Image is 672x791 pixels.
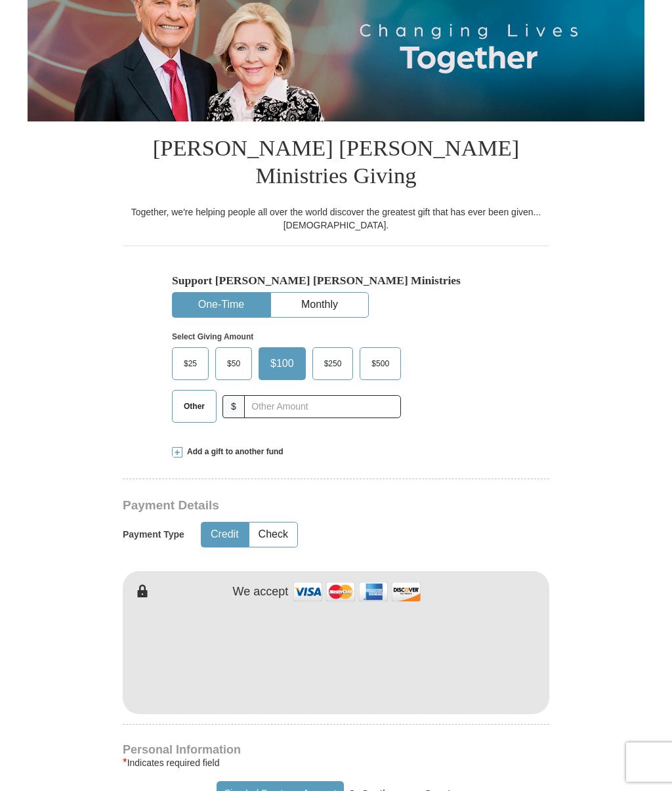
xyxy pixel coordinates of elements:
span: $50 [220,354,247,374]
input: Other Amount [244,395,401,418]
h3: Payment Details [123,498,457,513]
div: Together, we're helping people all over the world discover the greatest gift that has ever been g... [123,205,549,232]
h5: Support [PERSON_NAME] [PERSON_NAME] Ministries [172,274,500,288]
h5: Payment Type [123,529,184,540]
img: credit cards accepted [291,578,423,606]
span: $250 [318,354,348,374]
button: Credit [201,523,248,547]
span: Add a gift to another fund [182,446,283,458]
h4: Personal Information [123,744,549,755]
span: $500 [365,354,396,374]
strong: Select Giving Amount [172,332,253,341]
h1: [PERSON_NAME] [PERSON_NAME] Ministries Giving [123,121,549,205]
h4: We accept [233,585,289,599]
span: $25 [177,354,203,374]
span: $100 [264,354,301,374]
span: Other [177,396,211,416]
button: One-Time [173,293,270,317]
button: Monthly [271,293,368,317]
div: Indicates required field [123,755,549,771]
span: $ [222,395,245,418]
button: Check [249,523,297,547]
